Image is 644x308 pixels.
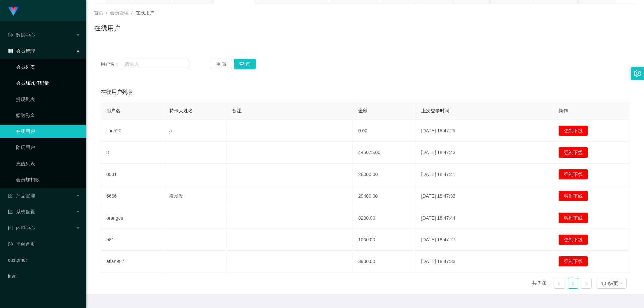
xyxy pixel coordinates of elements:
[416,185,553,207] td: [DATE] 18:47:33
[8,269,80,283] a: level
[8,225,35,231] span: 内容中心
[101,251,164,272] td: atian987
[94,10,103,15] span: 首页
[234,59,256,69] button: 查 询
[416,164,553,185] td: [DATE] 18:47:41
[16,125,80,138] a: 在线用户
[211,59,232,69] button: 重 置
[110,10,129,15] span: 会员管理
[8,33,13,37] i: 图标: check-circle-o
[558,234,588,245] button: 强制下线
[558,191,588,201] button: 强制下线
[558,147,588,158] button: 强制下线
[558,108,568,113] span: 操作
[101,88,133,96] span: 在线用户列表
[558,125,588,136] button: 强制下线
[164,185,227,207] td: 发发发
[101,229,164,251] td: 981
[421,108,449,113] span: 上次登录时间
[416,120,553,142] td: [DATE] 18:47:25
[16,109,80,122] a: 赠送彩金
[16,173,80,186] a: 会员加扣款
[8,193,13,198] i: 图标: appstore-o
[557,282,561,286] i: 图标: left
[131,10,133,15] span: /
[554,278,565,289] li: 上一页
[8,32,35,38] span: 数据中心
[16,141,80,154] a: 陪玩用户
[353,185,416,207] td: 29400.00
[353,142,416,164] td: 445075.00
[584,282,588,286] i: 图标: right
[164,120,227,142] td: a
[8,209,13,214] i: 图标: form
[106,10,107,15] span: /
[8,237,80,251] a: 图标: dashboard平台首页
[558,256,588,267] button: 强制下线
[8,226,13,230] i: 图标: profile
[16,157,80,170] a: 充值列表
[106,108,120,113] span: 用户名
[619,281,623,286] i: 图标: down
[416,229,553,251] td: [DATE] 18:47:27
[8,253,80,267] a: customer
[8,209,35,214] span: 系统配置
[416,142,553,164] td: [DATE] 18:47:43
[568,278,578,288] a: 1
[353,229,416,251] td: 1000.00
[101,185,164,207] td: 6666
[416,251,553,272] td: [DATE] 18:47:33
[16,60,80,74] a: 会员列表
[558,169,588,180] button: 强制下线
[353,207,416,229] td: 8200.00
[101,120,164,142] td: ling520
[353,251,416,272] td: 3900.00
[8,48,35,54] span: 会员管理
[101,142,164,164] td: 8
[101,61,121,68] span: 用户名：
[169,108,193,113] span: 持卡人姓名
[634,70,641,77] i: 图标: setting
[16,93,80,106] a: 提现列表
[532,278,551,289] li: 共 7 条，
[8,49,13,53] i: 图标: table
[101,164,164,185] td: 0001
[416,207,553,229] td: [DATE] 18:47:44
[232,108,241,113] span: 备注
[136,10,154,15] span: 在线用户
[353,120,416,142] td: 0.00
[8,7,19,16] img: logo.9652507e.png
[353,164,416,185] td: 28000.00
[8,193,35,198] span: 产品管理
[358,108,368,113] span: 金额
[16,76,80,90] a: 会员加减打码量
[121,59,189,69] input: 请输入
[101,207,164,229] td: oranges
[94,23,121,33] h1: 在线用户
[601,278,618,288] div: 10 条/页
[581,278,592,289] li: 下一页
[558,212,588,223] button: 强制下线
